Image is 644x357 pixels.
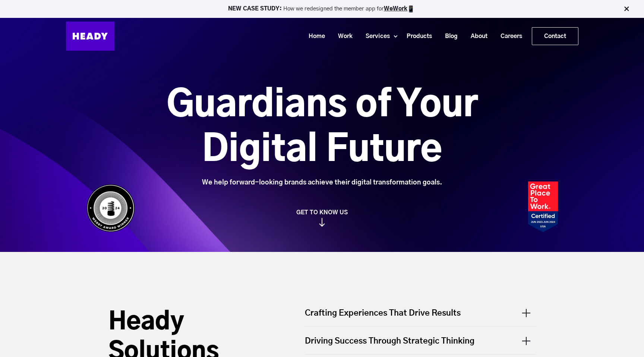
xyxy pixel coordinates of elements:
[356,29,394,43] a: Services
[305,327,536,354] div: Driving Success Through Strategic Thinking
[122,27,578,45] div: Navigation Menu
[86,184,135,232] img: Heady_WebbyAward_Winner-4
[461,29,491,43] a: About
[305,307,536,326] div: Crafting Experiences That Drive Results
[528,181,558,232] img: Heady_2023_Certification_Badge
[3,5,641,13] p: How we redesigned the member app for
[407,5,415,13] img: app emoji
[491,29,526,43] a: Careers
[228,6,283,12] strong: NEW CASE STUDY:
[384,6,407,12] a: WeWork
[329,29,356,43] a: Work
[83,209,562,227] a: GET TO KNOW US
[623,5,630,13] img: Close Bar
[397,29,436,43] a: Products
[532,28,578,45] a: Contact
[66,22,114,51] img: Heady_Logo_Web-01 (1)
[299,29,329,43] a: Home
[125,83,520,173] h1: Guardians of Your Digital Future
[319,220,325,228] img: arrow_down
[125,178,520,187] div: We help forward-looking brands achieve their digital transformation goals.
[436,29,461,43] a: Blog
